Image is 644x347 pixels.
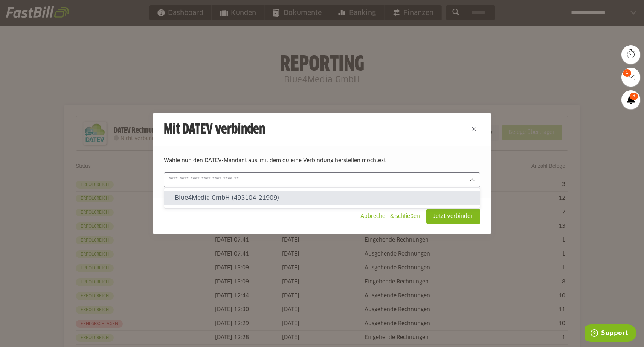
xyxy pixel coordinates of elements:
[164,191,480,205] sl-option: Blue4Media GmbH (493104-21909)
[623,69,631,77] span: 1
[354,209,426,224] sl-button: Abbrechen & schließen
[164,157,480,165] p: Wähle nun den DATEV-Mandant aus, mit dem du eine Verbindung herstellen möchtest
[621,90,640,109] a: 8
[621,68,640,87] a: 1
[426,209,480,224] sl-button: Jetzt verbinden
[585,324,636,343] iframe: Öffnet ein Widget, in dem Sie weitere Informationen finden
[630,93,638,100] span: 8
